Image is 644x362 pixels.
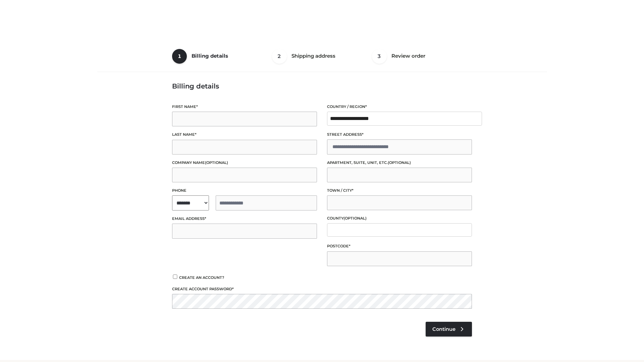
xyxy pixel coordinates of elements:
label: First name [172,104,317,110]
span: 1 [172,49,187,64]
span: Shipping address [291,53,335,59]
label: Company name [172,160,317,166]
label: Street address [327,131,472,138]
a: Continue [426,322,472,337]
label: Apartment, suite, unit, etc. [327,160,472,166]
span: 2 [272,49,287,64]
label: Phone [172,187,317,194]
span: 3 [372,49,387,64]
span: Billing details [192,53,228,59]
label: County [327,215,472,222]
span: Continue [432,326,455,332]
h3: Billing details [172,82,472,90]
span: (optional) [343,216,367,221]
label: Postcode [327,243,472,249]
span: Review order [391,53,425,59]
span: (optional) [388,160,411,165]
span: Create an account? [179,275,224,280]
span: (optional) [205,160,228,165]
label: Last name [172,131,317,138]
label: Create account password [172,286,472,292]
input: Create an account? [172,275,178,279]
label: Town / City [327,187,472,194]
label: Country / Region [327,104,472,110]
label: Email address [172,216,317,222]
